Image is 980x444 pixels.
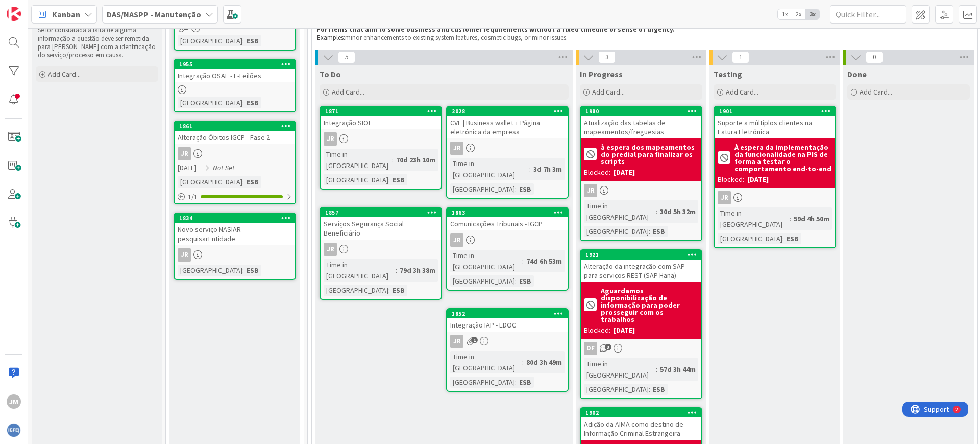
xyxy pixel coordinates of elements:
div: [GEOGRAPHIC_DATA] [718,233,782,244]
div: ESB [650,226,668,237]
div: 1863Comunicações Tribunais - IGCP [447,208,568,230]
span: : [242,176,244,188]
div: JR [450,335,463,348]
div: JR [175,248,295,262]
b: à espera dos mapeamentos do predial para finalizar os scripts [601,144,698,165]
div: JR [581,184,701,197]
span: : [649,226,650,237]
div: 1901 [715,107,835,116]
div: 1834 [179,215,295,222]
span: 1x [778,9,792,19]
span: Add Card... [726,87,758,97]
div: [GEOGRAPHIC_DATA] [178,176,242,188]
div: JR [324,243,337,256]
div: 1852Integração IAP - EDOC [447,309,568,332]
div: ESB [650,384,668,395]
div: JR [450,233,463,247]
div: Comunicações Tribunais - IGCP [447,217,568,230]
div: ESB [517,183,534,195]
span: 0 [866,51,883,63]
div: Integração IAP - EDOC [447,318,568,332]
div: ESB [244,176,261,188]
div: [GEOGRAPHIC_DATA] [178,97,242,108]
span: 3x [805,9,819,19]
div: [GEOGRAPHIC_DATA] [324,174,388,185]
p: minor enhancements to existing system features, cosmetic bugs, or minor issues. [317,34,968,42]
div: 74d 6h 53m [524,255,565,267]
span: Done [847,69,867,79]
span: Add Card... [860,87,892,97]
div: 1/1 [175,191,295,203]
span: Add Card... [332,87,364,97]
span: : [782,233,784,244]
span: : [656,364,657,375]
div: ESB [244,97,261,108]
div: 1921 [585,251,701,259]
div: 1863 [447,208,568,217]
div: [DATE] [614,325,635,336]
span: 1 / 1 [188,192,198,202]
div: JR [447,233,568,247]
div: JR [715,191,835,204]
span: : [515,275,517,287]
span: 1 [471,337,478,343]
div: 1901Suporte a múltiplos clientes na Fatura Eletrónica [715,107,835,138]
div: 1857 [325,209,441,216]
div: Adição da AIMA como destino de Informação Criminal Estrangeira [581,417,701,440]
div: Time in [GEOGRAPHIC_DATA] [450,158,529,180]
span: : [515,183,517,195]
div: [DATE] [747,174,769,185]
div: 1980Atualização das tabelas de mapeamentos/freguesias [581,107,701,138]
span: : [242,265,244,276]
span: 3 [605,344,611,350]
div: CVE | Business wallet + Página eletrónica da empresa [447,116,568,138]
div: JR [718,191,731,204]
span: Examples: [317,33,345,42]
div: Serviços Segurança Social Beneficiário [321,217,441,240]
div: [GEOGRAPHIC_DATA] [324,285,388,296]
div: 1921Alteração da integração com SAP para serviços REST (SAP Hana) [581,250,701,282]
div: Time in [GEOGRAPHIC_DATA] [584,358,656,381]
span: To Do [320,69,341,79]
div: 1902 [581,408,701,417]
div: Time in [GEOGRAPHIC_DATA] [450,250,522,272]
div: ESB [244,265,261,276]
div: JR [178,248,191,262]
div: Alteração da integração com SAP para serviços REST (SAP Hana) [581,260,701,282]
span: : [392,154,394,166]
div: 3d 7h 3m [531,163,565,175]
div: 1852 [447,309,568,318]
div: 1857Serviços Segurança Social Beneficiário [321,208,441,240]
div: 1980 [585,108,701,115]
div: 1871 [325,108,441,115]
div: 59d 4h 50m [791,213,832,224]
div: 80d 3h 49m [524,357,565,368]
span: : [515,377,517,388]
img: Visit kanbanzone.com [7,7,21,21]
b: À espera da implementação da funcionalidade na PIS de forma a testar o comportamento end-to-end [734,144,832,172]
div: 1902Adição da AIMA como destino de Informação Criminal Estrangeira [581,408,701,440]
div: ESB [390,285,407,296]
div: [GEOGRAPHIC_DATA] [178,265,242,276]
img: avatar [7,423,21,437]
div: Time in [GEOGRAPHIC_DATA] [324,149,392,171]
div: ESB [244,35,261,46]
div: 1852 [452,310,568,317]
div: [GEOGRAPHIC_DATA] [450,275,515,287]
div: JR [321,132,441,146]
span: Testing [714,69,742,79]
div: JR [584,184,597,197]
div: Blocked: [584,325,610,336]
div: [GEOGRAPHIC_DATA] [584,384,649,395]
div: 2 [53,4,56,12]
div: 1861 [175,122,295,131]
div: Suporte a múltiplos clientes na Fatura Eletrónica [715,116,835,138]
span: 2x [792,9,805,19]
div: 30d 5h 32m [657,206,698,217]
span: : [242,35,244,46]
span: : [522,357,524,368]
span: : [656,206,657,217]
div: Time in [GEOGRAPHIC_DATA] [450,351,522,373]
div: 1857 [321,208,441,217]
div: Alteração Óbitos IGCP - Fase 2 [175,131,295,144]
